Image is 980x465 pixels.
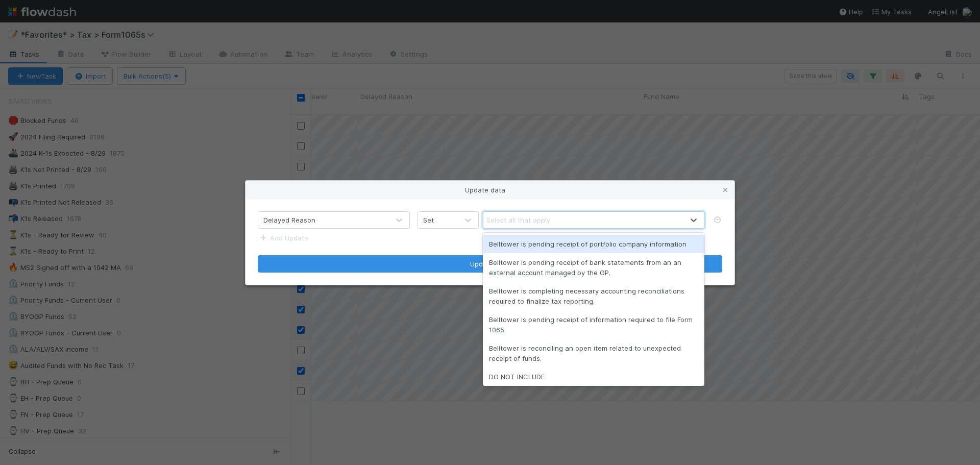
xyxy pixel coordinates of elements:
[263,215,315,225] div: Delayed Reason
[486,215,550,225] div: Select all that apply
[483,339,704,368] div: Belltower is reconciling an open item related to unexpected receipt of funds.
[246,181,734,199] div: Update data
[483,282,704,310] div: Belltower is completing necessary accounting reconciliations required to finalize tax reporting.
[483,310,704,339] div: Belltower is pending receipt of information required to file Form 1065.
[483,253,704,282] div: Belltower is pending receipt of bank statements from an an external account managed by the GP.
[258,255,722,273] button: Update data
[483,368,704,386] div: DO NOT INCLUDE
[483,235,704,253] div: Belltower is pending receipt of portfolio company information
[258,234,308,242] a: Add Update
[423,215,434,225] div: Set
